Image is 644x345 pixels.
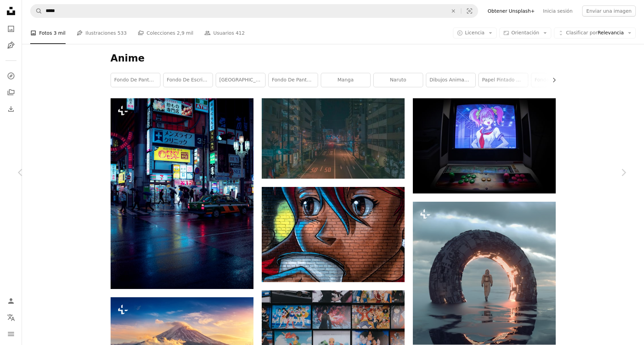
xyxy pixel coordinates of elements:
a: Colecciones 2,9 mil [138,22,193,44]
a: Siguiente [603,140,644,205]
span: Relevancia [566,30,624,36]
button: Licencia [453,27,497,38]
a: Una concurrida calle de la ciudad por la noche con letreros de neón [111,190,253,197]
a: papel pintado del ordenador portátil [479,73,528,87]
span: 2,9 mil [177,29,193,37]
a: Inicia sesión [539,5,577,16]
img: Astronauta camina bajo una estructura de ciencia ficción con luces de neón. Concepto futurista e ... [413,202,556,345]
a: Fondo de pantalla 4k [269,73,318,87]
button: Enviar una imagen [582,5,636,16]
a: pintura abstracta roja, azul y amarilla [262,231,405,237]
a: fondo de pantalla [531,73,580,87]
button: Búsqueda visual [461,4,478,18]
a: Explorar [4,69,18,83]
h1: Anime [111,52,556,65]
span: 533 [117,29,127,37]
a: Fotografía de vista aérea de la carretera entre edificios de gran altura [262,135,405,141]
img: black flat screen tv turned on showing woman in blue dress [413,98,556,193]
button: Clasificar porRelevancia [554,27,636,38]
a: Ilustraciones [4,38,18,52]
span: Licencia [465,30,485,35]
a: Iniciar sesión / Registrarse [4,294,18,308]
button: Buscar en Unsplash [31,4,42,18]
a: Foto de collage de personajes de anime en estante de madera negro [262,335,405,341]
a: manga [321,73,370,87]
img: Fotografía de vista aérea de la carretera entre edificios de gran altura [262,98,405,179]
form: Encuentra imágenes en todo el sitio [30,4,478,18]
a: Montaña Fuji y cerezos en flor en primavera, Japón. [111,334,253,340]
span: Clasificar por [566,30,598,35]
a: dibujos animados [426,73,475,87]
a: Usuarios 412 [204,22,245,44]
a: Fondo de escritorio [163,73,213,87]
button: Idioma [4,311,18,324]
a: Obtener Unsplash+ [484,5,539,16]
a: black flat screen tv turned on showing woman in blue dress [413,143,556,149]
button: Menú [4,327,18,341]
a: Astronauta camina bajo una estructura de ciencia ficción con luces de neón. Concepto futurista e ... [413,270,556,276]
img: pintura abstracta roja, azul y amarilla [262,187,405,282]
a: Fondo de pantalla de anime [111,73,160,87]
a: Historial de descargas [4,102,18,116]
a: Fotos [4,22,18,36]
button: desplazar lista a la derecha [548,73,556,87]
a: Naruto [374,73,423,87]
img: Una concurrida calle de la ciudad por la noche con letreros de neón [111,98,253,289]
span: Orientación [511,30,539,35]
a: [GEOGRAPHIC_DATA] [216,73,265,87]
span: 412 [236,29,245,37]
button: Borrar [446,4,461,18]
a: Ilustraciones 533 [77,22,127,44]
a: Colecciones [4,86,18,99]
button: Orientación [499,27,551,38]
